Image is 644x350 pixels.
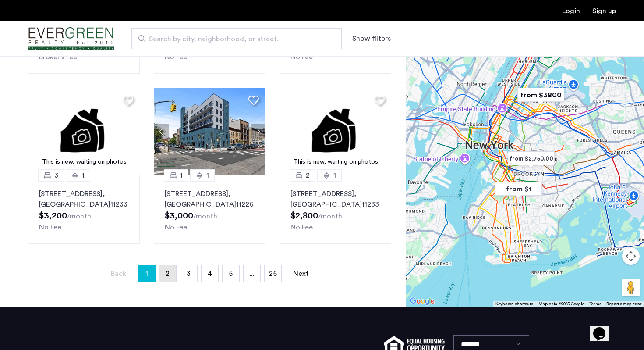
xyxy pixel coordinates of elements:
span: 3 [187,270,191,277]
a: This is new, waiting on photos [280,88,392,175]
span: 1 [333,170,336,181]
span: No Fee [165,224,187,231]
div: This is new, waiting on photos [32,157,136,167]
span: $3,200 [39,211,67,220]
a: Open this area in Google Maps (opens a new window) [408,296,437,307]
button: Previous apartment [154,124,169,139]
span: 5 [229,270,233,277]
button: Keyboard shortcuts [495,301,533,307]
span: Back [111,270,126,277]
iframe: chat widget [590,315,618,341]
p: [STREET_ADDRESS] 11233 [290,189,380,210]
span: ... [249,270,255,277]
img: Google [408,296,437,307]
span: No Fee [290,224,313,231]
span: 4 [208,270,212,277]
span: Broker's Fee [39,54,77,61]
span: 3 [54,170,58,181]
div: from $2,750.00 [504,149,558,168]
span: 2 [306,170,310,181]
span: Search by city, neighborhood, or street. [149,34,317,44]
a: Registration [592,7,616,14]
sub: /month [67,213,91,220]
a: This is new, waiting on photos [28,88,140,175]
button: Map camera controls [622,247,640,265]
p: [STREET_ADDRESS] 11226 [165,189,255,210]
span: $3,000 [165,211,193,220]
span: No Fee [290,54,313,61]
span: No Fee [39,224,61,231]
span: $2,800 [290,211,318,220]
span: 1 [145,267,148,281]
a: Cazamio Logo [28,22,114,55]
div: from $1 [492,179,545,199]
button: Show or hide filters [352,33,391,44]
img: 1.gif [28,88,140,175]
span: Map data ©2025 Google [538,302,584,306]
span: 2 [166,270,170,277]
span: No Fee [165,54,187,61]
a: 31[STREET_ADDRESS], [GEOGRAPHIC_DATA]11233No Fee [28,175,140,244]
div: This is new, waiting on photos [284,157,387,167]
sub: /month [318,213,342,220]
a: 21[STREET_ADDRESS], [GEOGRAPHIC_DATA]11233No Fee [280,175,391,244]
span: 25 [269,270,277,277]
a: Next [292,265,310,282]
a: Login [562,7,580,14]
sub: /month [193,213,217,220]
button: Drag Pegman onto the map to open Street View [622,279,640,296]
img: 1.gif [280,88,392,175]
span: 1 [206,170,209,181]
span: 1 [180,170,183,181]
div: from $3800 [514,85,568,105]
span: 1 [82,170,85,181]
img: 2010_638525188404916856.jpeg [154,88,266,175]
a: Terms (opens in new tab) [590,301,601,307]
a: Report a map error [606,301,641,307]
button: Next apartment [251,124,265,139]
a: 11[STREET_ADDRESS], [GEOGRAPHIC_DATA]11226No Fee [154,175,265,244]
input: Apartment Search [131,28,342,49]
p: [STREET_ADDRESS] 11233 [39,189,129,210]
nav: Pagination [28,265,391,282]
img: logo [28,22,114,55]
